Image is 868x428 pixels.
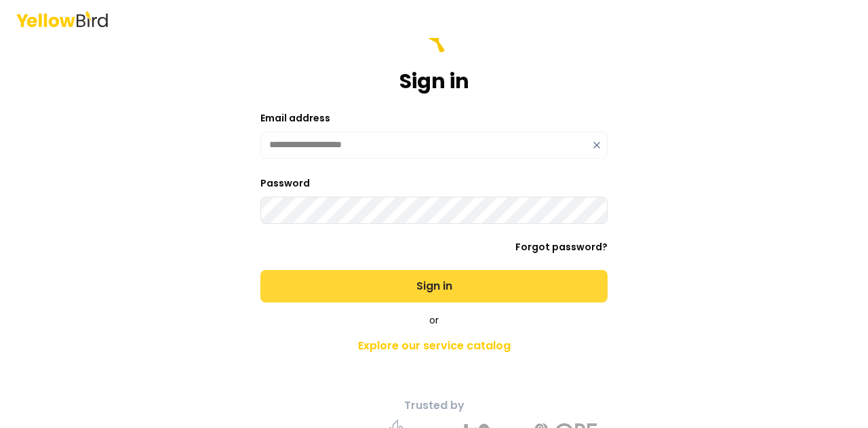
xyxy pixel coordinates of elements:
label: Email address [260,111,330,125]
span: or [429,313,439,327]
h1: Sign in [399,69,469,94]
button: Sign in [260,270,608,303]
a: Forgot password? [515,240,608,254]
p: Trusted by [195,397,673,414]
label: Password [260,176,310,190]
a: Explore our service catalog [195,332,673,359]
